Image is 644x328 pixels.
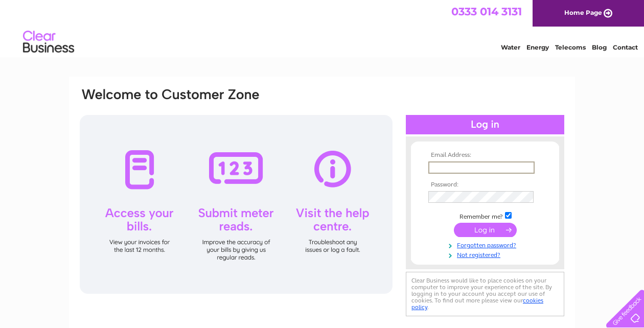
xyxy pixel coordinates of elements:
[592,43,607,51] a: Blog
[501,43,520,51] a: Water
[555,43,586,51] a: Telecoms
[526,43,549,51] a: Energy
[22,27,75,58] img: logo.png
[426,210,544,221] td: Remember me?
[411,297,543,311] a: cookies policy
[406,272,564,316] div: Clear Business would like to place cookies on your computer to improve your experience of the sit...
[428,240,544,249] a: Forgotten password?
[451,5,522,18] a: 0333 014 3131
[81,6,564,50] div: Clear Business is a trading name of Verastar Limited (registered in [GEOGRAPHIC_DATA] No. 3667643...
[426,181,544,189] th: Password:
[428,249,544,259] a: Not registered?
[454,223,517,237] input: Submit
[613,43,638,51] a: Contact
[426,152,544,159] th: Email Address:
